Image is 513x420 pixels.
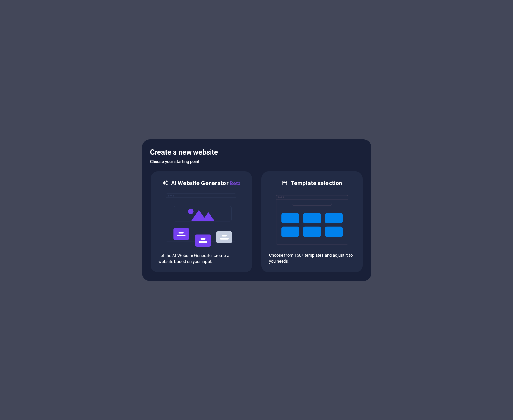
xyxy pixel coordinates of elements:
img: ai [165,187,237,253]
h5: Create a new website [150,147,363,158]
h6: AI Website Generator [171,179,241,187]
div: Template selectionChoose from 150+ templates and adjust it to you needs. [261,171,363,273]
h6: Choose your starting point [150,158,363,166]
h6: Template selection [291,179,342,187]
p: Let the AI Website Generator create a website based on your input. [158,253,244,265]
p: Choose from 150+ templates and adjust it to you needs. [269,253,355,264]
div: AI Website GeneratorBetaaiLet the AI Website Generator create a website based on your input. [150,171,253,273]
span: Beta [229,180,241,186]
